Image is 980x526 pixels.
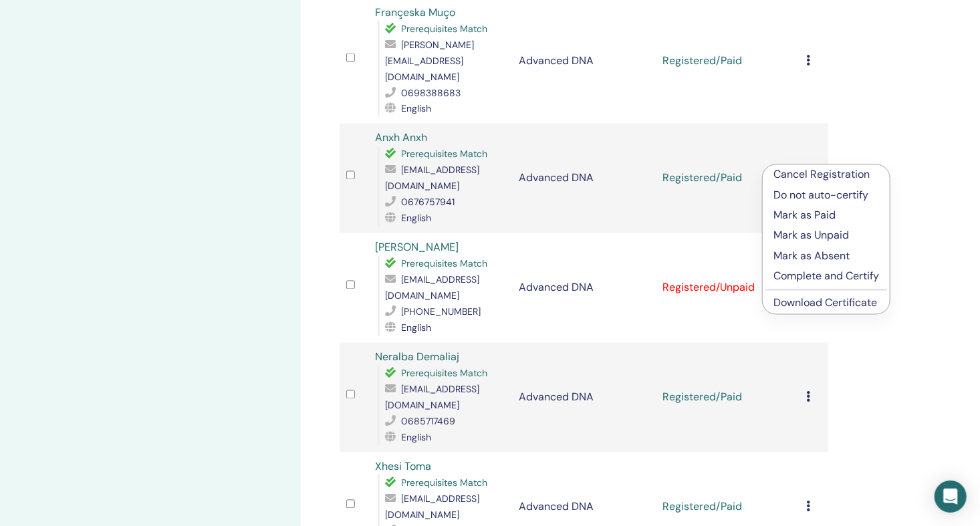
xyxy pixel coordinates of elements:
p: Complete and Certify [773,269,879,285]
p: Mark as Unpaid [773,228,879,244]
a: Neralba Demaliaj [375,350,459,364]
td: Advanced DNA [512,343,656,452]
a: Download Certificate [773,296,877,310]
span: Prerequisites Match [401,258,487,270]
span: Prerequisites Match [401,477,487,489]
span: [EMAIL_ADDRESS][DOMAIN_NAME] [385,384,479,412]
span: English [401,322,431,334]
span: 0685717469 [401,416,455,428]
span: Prerequisites Match [401,23,487,35]
td: Advanced DNA [512,124,656,233]
span: [PERSON_NAME][EMAIL_ADDRESS][DOMAIN_NAME] [385,39,474,83]
p: Cancel Registration [773,167,879,183]
p: Do not auto-certify [773,188,879,204]
p: Mark as Absent [773,249,879,265]
span: English [401,103,431,115]
span: 0676757941 [401,196,455,209]
a: Anxh Anxh [375,131,427,145]
span: Prerequisites Match [401,368,487,380]
a: Xhesi Toma [375,460,431,474]
span: English [401,432,431,444]
span: [PHONE_NUMBER] [401,306,481,318]
span: 0698388683 [401,87,461,99]
a: [PERSON_NAME] [375,241,459,255]
td: Advanced DNA [512,233,656,343]
p: Mark as Paid [773,208,879,224]
div: Open Intercom Messenger [935,481,967,513]
span: [EMAIL_ADDRESS][DOMAIN_NAME] [385,493,479,521]
span: [EMAIL_ADDRESS][DOMAIN_NAME] [385,274,479,302]
span: Prerequisites Match [401,148,487,160]
span: [EMAIL_ADDRESS][DOMAIN_NAME] [385,164,479,192]
span: English [401,213,431,225]
a: Françeska Muço [375,5,455,19]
